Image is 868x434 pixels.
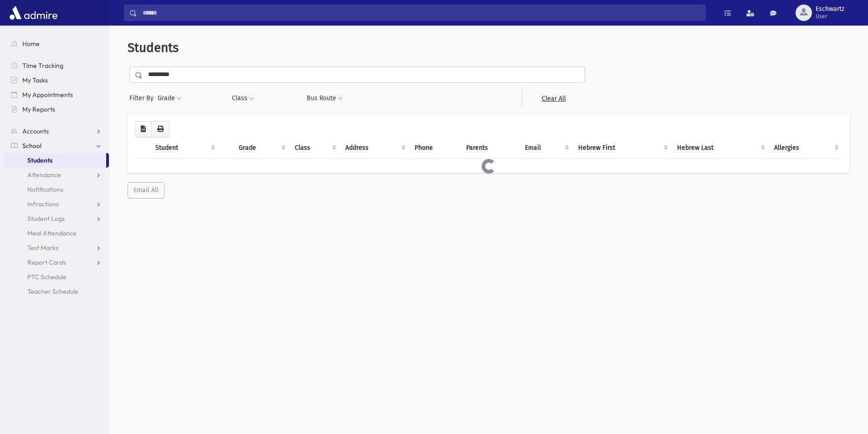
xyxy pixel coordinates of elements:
[769,138,842,158] th: Allergies
[4,73,109,87] a: My Tasks
[157,90,182,107] button: Grade
[27,200,59,208] span: Infractions
[816,5,844,13] span: Eschwartz
[522,90,585,107] a: Clear All
[150,138,219,158] th: Student
[4,197,109,211] a: Infractions
[27,273,67,281] span: PTC Schedule
[129,93,157,103] span: Filter By
[4,284,109,299] a: Teacher Schedule
[231,90,254,107] button: Class
[4,255,109,270] a: Report Cards
[151,121,169,138] button: Print
[27,214,65,223] span: Student Logs
[4,58,109,73] a: Time Tracking
[4,87,109,102] a: My Appointments
[4,138,109,153] a: School
[4,226,109,240] a: Meal Attendance
[4,211,109,226] a: Student Logs
[4,153,106,168] a: Students
[22,127,49,135] span: Accounts
[135,121,152,138] button: CSV
[519,138,573,158] th: Email
[4,168,109,182] a: Attendance
[4,36,109,51] a: Home
[4,240,109,255] a: Test Marks
[22,61,63,70] span: Time Tracking
[137,5,705,21] input: Search
[409,138,461,158] th: Phone
[22,142,41,150] span: School
[340,138,409,158] th: Address
[22,76,48,84] span: My Tasks
[4,270,109,284] a: PTC Schedule
[27,258,66,266] span: Report Cards
[233,138,289,158] th: Grade
[27,229,77,237] span: Meal Attendance
[27,185,63,194] span: Notifications
[27,287,78,296] span: Teacher Schedule
[27,244,58,252] span: Test Marks
[4,124,109,138] a: Accounts
[22,105,55,113] span: My Reports
[27,171,61,179] span: Attendance
[816,13,844,20] span: User
[7,4,60,22] img: AdmirePro
[22,40,40,48] span: Home
[672,138,769,158] th: Hebrew Last
[289,138,340,158] th: Class
[128,182,164,199] button: Email All
[128,40,179,55] span: Students
[306,90,343,107] button: Bus Route
[573,138,671,158] th: Hebrew First
[4,182,109,197] a: Notifications
[22,91,73,99] span: My Appointments
[4,102,109,117] a: My Reports
[27,156,52,164] span: Students
[461,138,519,158] th: Parents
